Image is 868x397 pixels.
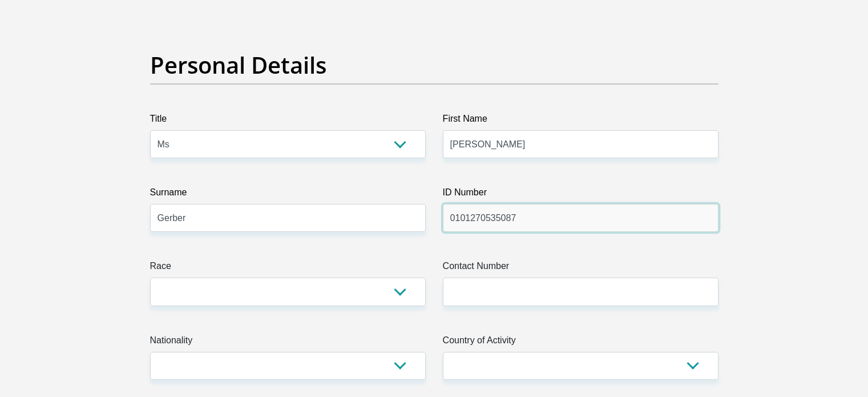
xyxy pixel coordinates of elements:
[443,112,718,130] label: First Name
[150,334,426,352] label: Nationality
[443,278,718,306] input: Contact Number
[150,186,426,204] label: Surname
[443,186,718,204] label: ID Number
[443,259,718,278] label: Contact Number
[150,51,718,79] h2: Personal Details
[150,204,426,232] input: Surname
[443,334,718,352] label: Country of Activity
[150,259,426,278] label: Race
[150,112,426,130] label: Title
[443,130,718,158] input: First Name
[443,204,718,232] input: ID Number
